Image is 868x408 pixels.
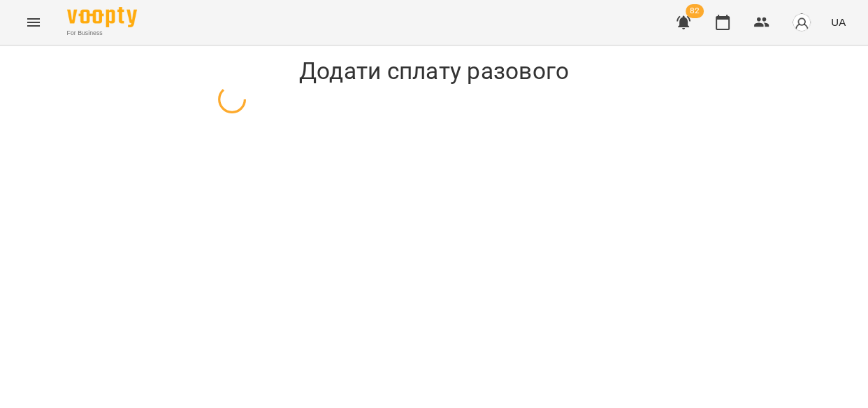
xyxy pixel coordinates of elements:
[825,9,851,35] button: UA
[831,15,846,29] span: UA
[792,13,811,32] img: avatar_s.png
[67,7,137,27] img: Voopty Logo
[686,4,704,18] span: 82
[17,6,50,39] button: Menu
[67,29,137,38] span: For Business
[218,57,650,85] h1: Додати сплату разового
